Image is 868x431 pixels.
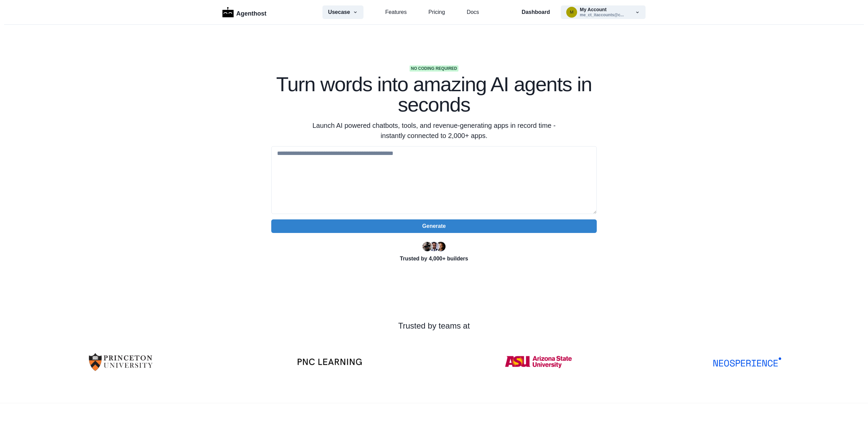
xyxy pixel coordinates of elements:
[422,242,432,251] img: Ryan Florence
[713,357,781,367] img: NSP_Logo_Blue.svg
[521,8,550,16] a: Dashboard
[436,242,446,251] img: Kent Dodds
[222,7,234,17] img: Logo
[561,5,646,19] button: me_ct_itaccounts@ctme.coMy Accountme_ct_itaccounts@c...
[467,8,479,16] a: Docs
[429,242,439,251] img: Segun Adebayo
[271,219,597,233] button: Generate
[304,120,564,141] p: Launch AI powered chatbots, tools, and revenue-generating apps in record time - instantly connect...
[22,320,846,332] p: Trusted by teams at
[428,8,445,16] a: Pricing
[385,8,407,16] a: Features
[222,6,267,18] a: LogoAgenthost
[87,343,155,381] img: University-of-Princeton-Logo.png
[505,343,572,381] img: ASU-Logo.png
[271,255,597,263] p: Trusted by 4,000+ builders
[236,6,267,18] p: Agenthost
[410,65,458,72] span: No coding required
[271,74,597,115] h1: Turn words into amazing AI agents in seconds
[322,5,363,19] button: Usecase
[296,358,363,366] img: PNC-LEARNING-Logo-v2.1.webp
